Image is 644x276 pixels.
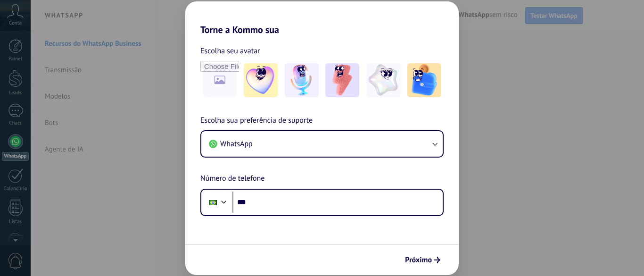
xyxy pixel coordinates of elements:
img: -2.jpeg [285,63,319,97]
span: WhatsApp [220,139,253,149]
span: Escolha seu avatar [200,45,260,57]
span: Próximo [405,257,432,263]
button: WhatsApp [201,131,443,157]
img: -3.jpeg [325,63,359,97]
button: Próximo [401,252,445,268]
img: -4.jpeg [366,63,400,97]
h2: Torne a Kommo sua [185,1,459,35]
img: -1.jpeg [244,63,278,97]
div: Brazil: + 55 [204,192,222,212]
span: Escolha sua preferência de suporte [200,115,313,127]
span: Número de telefone [200,173,264,185]
img: -5.jpeg [407,63,441,97]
